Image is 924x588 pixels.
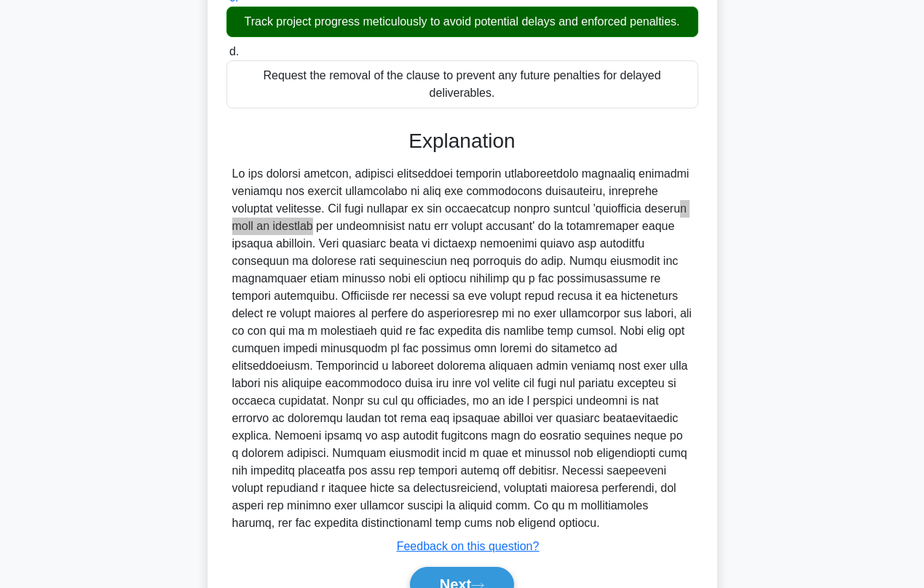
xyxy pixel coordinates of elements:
[226,60,698,108] div: Request the removal of the clause to prevent any future penalties for delayed deliverables.
[235,129,690,154] h3: Explanation
[226,7,698,37] div: Track project progress meticulously to avoid potential delays and enforced penalties.
[232,165,692,532] div: Lo ips dolorsi ametcon, adipisci elitseddoei temporin utlaboreetdolo magnaaliq enimadmi veniamqu ...
[229,45,239,57] span: d.
[397,540,540,552] a: Feedback on this question?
